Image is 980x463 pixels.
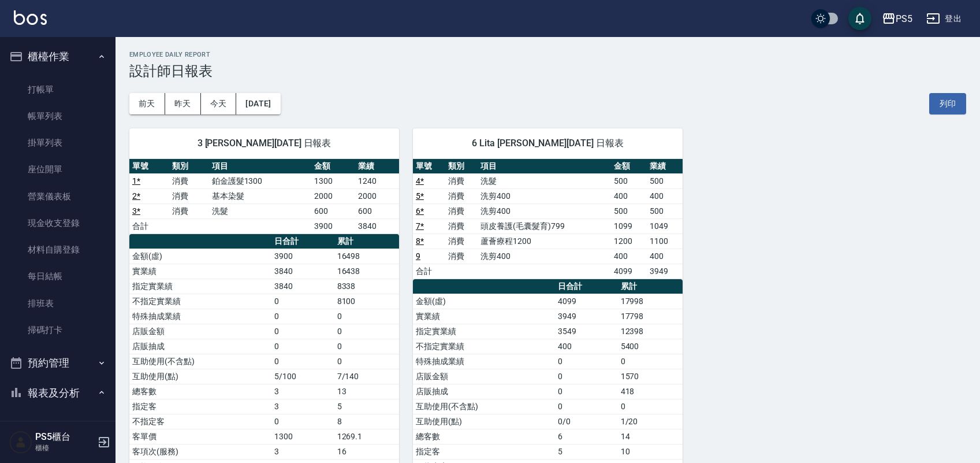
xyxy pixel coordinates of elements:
[555,444,618,459] td: 5
[334,324,399,339] td: 0
[5,348,111,378] button: 預約管理
[129,159,399,234] table: a dense table
[129,63,966,79] h3: 設計師日報表
[611,234,647,249] td: 1200
[129,339,271,354] td: 店販抽成
[413,444,555,459] td: 指定客
[555,429,618,444] td: 6
[647,264,683,279] td: 3949
[334,339,399,354] td: 0
[236,93,280,114] button: [DATE]
[355,159,399,174] th: 業績
[271,339,334,354] td: 0
[169,188,209,203] td: 消費
[334,429,399,444] td: 1269.1
[413,309,555,324] td: 實業績
[5,317,111,343] a: 掃碼打卡
[271,399,334,414] td: 3
[413,294,555,309] td: 金額(虛)
[445,234,478,249] td: 消費
[311,159,355,174] th: 金額
[5,210,111,236] a: 現金收支登錄
[271,294,334,309] td: 0
[5,42,111,72] button: 櫃檯作業
[618,339,683,354] td: 5400
[5,412,111,439] a: 報表目錄
[445,249,478,264] td: 消費
[427,138,669,149] span: 6 Lita [PERSON_NAME][DATE] 日報表
[618,324,683,339] td: 12398
[209,173,311,188] td: 鉑金護髮1300
[555,294,618,309] td: 4099
[445,188,478,203] td: 消費
[334,309,399,324] td: 0
[611,249,647,264] td: 400
[5,129,111,156] a: 掛單列表
[355,218,399,234] td: 3840
[129,369,271,384] td: 互助使用(點)
[35,431,94,443] h5: PS5櫃台
[129,399,271,414] td: 指定客
[334,264,399,279] td: 16438
[271,249,334,264] td: 3900
[618,429,683,444] td: 14
[618,309,683,324] td: 17798
[413,369,555,384] td: 店販金額
[35,443,94,453] p: 櫃檯
[271,354,334,369] td: 0
[618,414,683,429] td: 1/20
[877,7,917,31] button: PS5
[9,431,32,454] img: Person
[129,414,271,429] td: 不指定客
[334,249,399,264] td: 16498
[618,279,683,294] th: 累計
[5,156,111,183] a: 座位開單
[271,279,334,294] td: 3840
[413,399,555,414] td: 互助使用(不含點)
[848,7,871,30] button: save
[922,8,966,29] button: 登出
[618,369,683,384] td: 1570
[478,218,610,234] td: 頭皮養護(毛囊髮育)799
[896,12,912,26] div: PS5
[129,159,169,174] th: 單號
[334,294,399,309] td: 8100
[445,173,478,188] td: 消費
[647,159,683,174] th: 業績
[129,249,271,264] td: 金額(虛)
[355,173,399,188] td: 1240
[334,354,399,369] td: 0
[334,234,399,249] th: 累計
[129,354,271,369] td: 互助使用(不含點)
[413,429,555,444] td: 總客數
[555,384,618,399] td: 0
[611,188,647,203] td: 400
[334,279,399,294] td: 8338
[611,159,647,174] th: 金額
[416,251,420,261] a: 9
[201,93,237,114] button: 今天
[311,218,355,234] td: 3900
[929,93,966,114] button: 列印
[478,234,610,249] td: 蘆薈療程1200
[271,369,334,384] td: 5/100
[311,203,355,218] td: 600
[209,159,311,174] th: 項目
[413,159,683,279] table: a dense table
[478,159,610,174] th: 項目
[445,159,478,174] th: 類別
[555,279,618,294] th: 日合計
[129,93,165,114] button: 前天
[413,414,555,429] td: 互助使用(點)
[311,188,355,203] td: 2000
[413,384,555,399] td: 店販抽成
[5,378,111,408] button: 報表及分析
[618,384,683,399] td: 418
[209,203,311,218] td: 洗髮
[334,399,399,414] td: 5
[129,294,271,309] td: 不指定實業績
[647,249,683,264] td: 400
[5,236,111,263] a: 材料自購登錄
[129,384,271,399] td: 總客數
[413,354,555,369] td: 特殊抽成業績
